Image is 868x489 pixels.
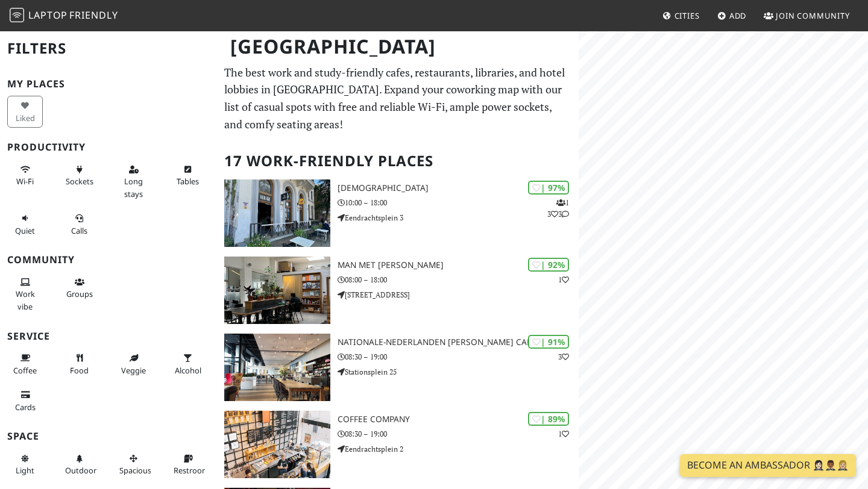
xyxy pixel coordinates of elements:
[174,465,209,476] span: Restroom
[61,449,97,481] button: Outdoor
[175,365,201,376] span: Alcohol
[712,5,752,26] a: Add
[7,431,210,442] h3: Space
[121,365,146,376] span: Veggie
[338,289,579,301] p: [STREET_ADDRESS]
[528,181,569,195] div: | 97%
[217,334,579,401] a: Nationale-Nederlanden Douwe Egberts Café | 91% 3 Nationale-Nederlanden [PERSON_NAME] Café 08:30 –...
[28,8,68,22] span: Laptop
[170,160,206,192] button: Tables
[170,348,206,380] button: Alcohol
[680,454,856,477] a: Become an Ambassador 🤵🏻‍♀️🤵🏾‍♂️🤵🏼‍♀️
[217,411,579,478] a: Coffee Company | 89% 1 Coffee Company 08:30 – 19:00 Eendrachtsplein 2
[66,176,93,187] span: Power sockets
[528,412,569,426] div: | 89%
[61,348,97,380] button: Food
[10,5,118,26] a: LaptopFriendly LaptopFriendly
[338,260,579,270] h3: Man met [PERSON_NAME]
[7,160,43,192] button: Wi-Fi
[7,272,43,316] button: Work vibe
[224,334,330,401] img: Nationale-Nederlanden Douwe Egberts Café
[338,443,579,455] p: Eendrachtsplein 2
[658,5,705,26] a: Cities
[558,274,569,285] p: 1
[675,10,700,21] span: Cities
[15,402,36,413] span: Credit cards
[338,414,579,425] h3: Coffee Company
[224,411,330,478] img: Coffee Company
[224,257,330,324] img: Man met bril koffie
[7,331,210,342] h3: Service
[224,143,571,179] h2: 17 Work-Friendly Places
[7,254,210,266] h3: Community
[7,30,210,67] h2: Filters
[7,208,43,240] button: Quiet
[70,365,89,376] span: Food
[338,183,579,193] h3: [DEMOGRAPHIC_DATA]
[224,179,330,247] img: Heilige Boontjes
[776,10,850,21] span: Join Community
[16,465,34,476] span: Natural light
[338,351,579,363] p: 08:30 – 19:00
[177,176,199,187] span: Work-friendly tables
[759,5,855,26] a: Join Community
[558,351,569,363] p: 3
[15,225,35,236] span: Quiet
[61,160,97,192] button: Sockets
[217,179,579,247] a: Heilige Boontjes | 97% 133 [DEMOGRAPHIC_DATA] 10:00 – 18:00 Eendrachtsplein 3
[65,465,96,476] span: Outdoor area
[7,449,43,481] button: Light
[338,274,579,285] p: 08:00 – 18:00
[61,272,97,304] button: Groups
[7,78,210,90] h3: My Places
[13,365,37,376] span: Coffee
[338,337,579,347] h3: Nationale-Nederlanden [PERSON_NAME] Café
[221,30,576,63] h1: [GEOGRAPHIC_DATA]
[558,428,569,440] p: 1
[16,288,35,311] span: People working
[69,8,118,22] span: Friendly
[217,257,579,324] a: Man met bril koffie | 92% 1 Man met [PERSON_NAME] 08:00 – 18:00 [STREET_ADDRESS]
[66,288,93,299] span: Group tables
[528,335,569,349] div: | 91%
[116,348,151,380] button: Veggie
[338,212,579,223] p: Eendrachtsplein 3
[61,208,97,240] button: Calls
[119,465,151,476] span: Spacious
[338,197,579,208] p: 10:00 – 18:00
[547,197,569,220] p: 1 3 3
[729,10,747,21] span: Add
[170,449,206,481] button: Restroom
[224,64,571,133] p: The best work and study-friendly cafes, restaurants, libraries, and hotel lobbies in [GEOGRAPHIC_...
[528,258,569,272] div: | 92%
[71,225,87,236] span: Video/audio calls
[124,176,143,199] span: Long stays
[116,160,151,204] button: Long stays
[338,428,579,440] p: 08:30 – 19:00
[338,366,579,378] p: Stationsplein 25
[116,449,151,481] button: Spacious
[7,348,43,380] button: Coffee
[16,176,34,187] span: Stable Wi-Fi
[7,142,210,153] h3: Productivity
[7,385,43,417] button: Cards
[10,8,24,22] img: LaptopFriendly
